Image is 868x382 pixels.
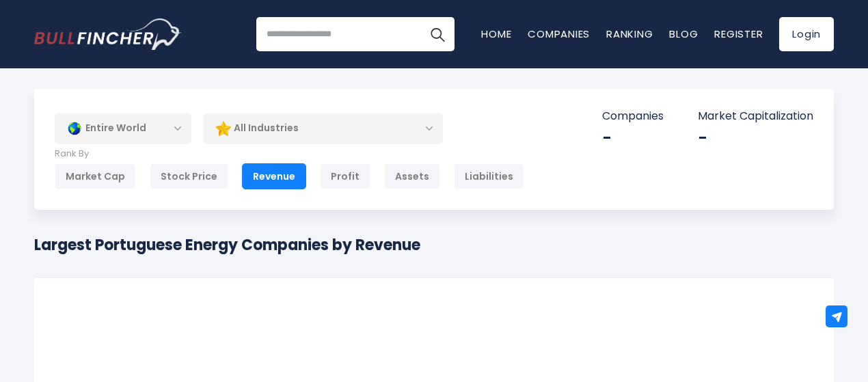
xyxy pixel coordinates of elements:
[602,109,664,124] p: Companies
[454,163,524,189] div: Liabilities
[528,27,590,41] a: Companies
[204,113,443,144] div: All Industries
[242,163,306,189] div: Revenue
[669,27,698,41] a: Blog
[384,163,440,189] div: Assets
[420,17,455,51] button: Search
[606,27,653,41] a: Ranking
[481,27,511,41] a: Home
[714,27,763,41] a: Register
[698,109,813,124] p: Market Capitalization
[34,234,420,256] h1: Largest Portuguese Energy Companies by Revenue
[698,127,813,148] div: -
[779,17,834,51] a: Login
[55,163,136,189] div: Market Cap
[55,148,524,160] p: Rank By
[34,18,182,50] img: Bullfincher logo
[602,127,664,148] div: -
[320,163,370,189] div: Profit
[55,113,191,144] div: Entire World
[34,18,181,50] a: Go to homepage
[150,163,228,189] div: Stock Price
